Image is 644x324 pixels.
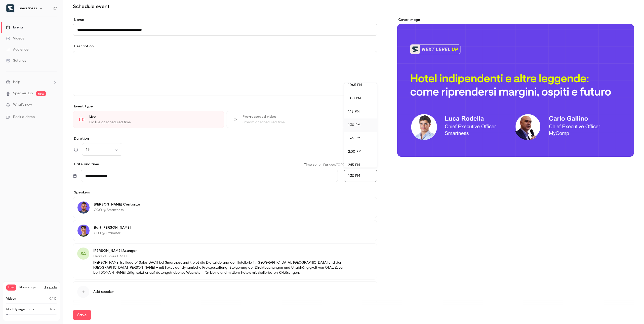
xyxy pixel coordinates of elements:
[348,123,360,127] span: 1:30 PM
[348,150,361,153] span: 2:00 PM
[348,163,360,167] span: 2:15 PM
[348,83,362,87] span: 12:45 PM
[348,137,360,140] span: 1:45 PM
[348,110,359,113] span: 1:15 PM
[348,97,361,100] span: 1:00 PM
